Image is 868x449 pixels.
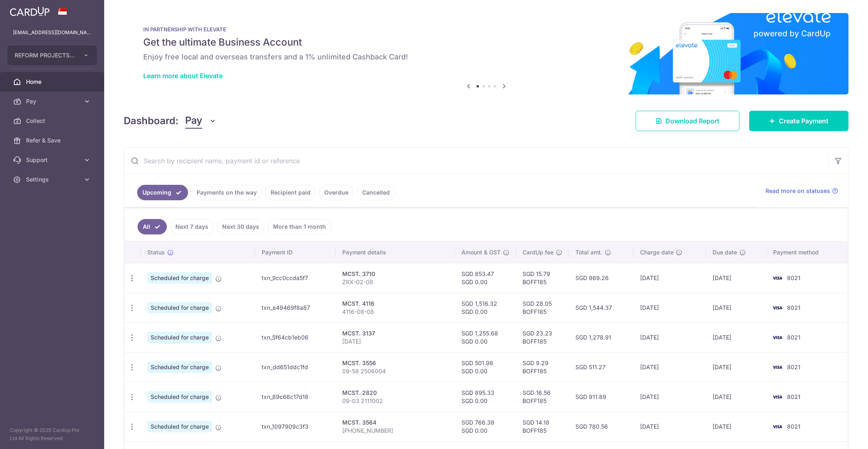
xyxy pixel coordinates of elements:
span: 8021 [787,334,800,341]
div: MCST. 3137 [342,329,448,337]
td: [DATE] [706,382,767,412]
span: Total amt. [575,248,602,256]
td: [DATE] [634,352,706,382]
span: Create Payment [779,116,829,126]
p: 4116-08-08 [342,308,448,316]
h4: Dashboard: [124,114,179,128]
img: Bank Card [769,422,785,431]
p: 09-03 2111002 [342,397,448,405]
div: MCST. 3556 [342,359,448,367]
span: Scheduled for charge [147,421,212,432]
td: SGD 23.23 BOFF185 [516,322,569,352]
span: Read more on statuses [765,187,830,195]
a: Create Payment [749,111,848,131]
td: [DATE] [634,322,706,352]
img: Bank Card [769,392,785,402]
th: Payment method [767,242,848,263]
span: 8021 [787,393,800,400]
span: 8021 [787,274,800,281]
h5: Get the ultimate Business Account [143,36,829,49]
td: SGD 14.18 BOFF185 [516,412,569,441]
span: Settings [26,175,80,184]
td: txn_89c66c17d18 [255,382,335,412]
td: SGD 9.29 BOFF185 [516,352,569,382]
td: SGD 501.98 SGD 0.00 [455,352,516,382]
td: [DATE] [706,352,767,382]
a: Overdue [319,185,354,200]
h6: Enjoy free local and overseas transfers and a 1% unlimited Cashback Card! [143,52,829,62]
th: Payment ID [255,242,335,263]
button: Pay [185,113,216,129]
a: Read more on statuses [765,187,838,195]
td: SGD 511.27 [569,352,634,382]
input: Search by recipient name, payment id or reference [124,148,829,174]
td: [DATE] [634,293,706,322]
span: Scheduled for charge [147,272,212,284]
a: Learn more about Elevate [143,72,223,80]
td: [DATE] [634,382,706,412]
span: Amount & GST [461,248,501,256]
td: SGD 766.38 SGD 0.00 [455,412,516,441]
img: Bank Card [769,273,785,283]
td: SGD 911.89 [569,382,634,412]
div: MCST. 4116 [342,300,448,308]
td: SGD 1,544.37 [569,293,634,322]
p: [PHONE_NUMBER] [342,427,448,435]
td: SGD 853.47 SGD 0.00 [455,263,516,293]
td: txn_e49469f8a87 [255,293,335,322]
span: Refer & Save [26,136,80,145]
td: SGD 15.79 BOFF185 [516,263,569,293]
a: Download Report [636,111,739,131]
span: Collect [26,117,80,125]
span: Download Report [665,116,719,126]
span: REFORM PROJECTS PTE. LTD. [15,51,75,59]
span: Pay [185,113,202,129]
td: txn_1097909c3f3 [255,412,335,441]
td: SGD 1,278.91 [569,322,634,352]
td: [DATE] [634,412,706,441]
td: SGD 1,255.68 SGD 0.00 [455,322,516,352]
td: txn_9cc0ccda5f7 [255,263,335,293]
div: MCST. 3564 [342,418,448,427]
p: [DATE] [342,337,448,346]
td: [DATE] [706,322,767,352]
span: 8021 [787,364,800,370]
span: Status [147,248,165,256]
td: SGD 16.56 BOFF185 [516,382,569,412]
td: SGD 780.56 [569,412,634,441]
a: Next 30 days [217,219,265,234]
img: Renovation banner [124,13,848,94]
span: Support [26,156,80,164]
span: Scheduled for charge [147,332,212,343]
td: [DATE] [706,263,767,293]
td: txn_dd651ddc1fd [255,352,335,382]
td: SGD 1,516.32 SGD 0.00 [455,293,516,322]
a: Upcoming [137,185,188,200]
span: Due date [713,248,737,256]
a: Cancelled [357,185,395,200]
img: Bank Card [769,303,785,313]
td: SGD 869.26 [569,263,634,293]
span: Scheduled for charge [147,302,212,313]
a: Payments on the way [191,185,262,200]
div: MCST. 2820 [342,389,448,397]
a: Next 7 days [170,219,214,234]
button: REFORM PROJECTS PTE. LTD. [7,46,97,65]
th: Payment details [336,242,455,263]
div: MCST. 3710 [342,270,448,278]
td: SGD 28.05 BOFF185 [516,293,569,322]
p: ZRX-02-08 [342,278,448,286]
p: 09-58 2506004 [342,367,448,375]
span: Charge date [640,248,673,256]
span: 8021 [787,304,800,311]
p: IN PARTNERSHIP WITH ELEVATE [143,26,829,33]
a: More than 1 month [268,219,331,234]
span: Home [26,78,80,86]
td: txn_5f64cb1eb06 [255,322,335,352]
img: Bank Card [769,333,785,342]
span: Scheduled for charge [147,391,212,403]
a: Recipient paid [265,185,316,200]
p: [EMAIL_ADDRESS][DOMAIN_NAME] [13,28,91,37]
td: SGD 895.33 SGD 0.00 [455,382,516,412]
td: [DATE] [634,263,706,293]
